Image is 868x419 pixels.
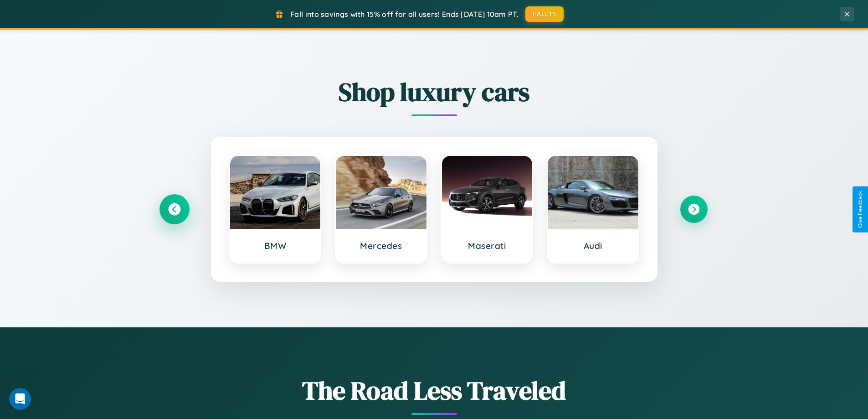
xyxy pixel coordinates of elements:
[161,373,708,408] h1: The Road Less Traveled
[9,388,31,410] iframe: Intercom live chat
[557,240,629,251] h3: Audi
[345,240,417,251] h3: Mercedes
[290,10,519,19] span: Fall into savings with 15% off for all users! Ends [DATE] 10am PT.
[857,191,863,228] div: Give Feedback
[161,74,708,109] h2: Shop luxury cars
[451,240,524,251] h3: Maserati
[525,6,564,22] button: FALL15
[239,240,312,251] h3: BMW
